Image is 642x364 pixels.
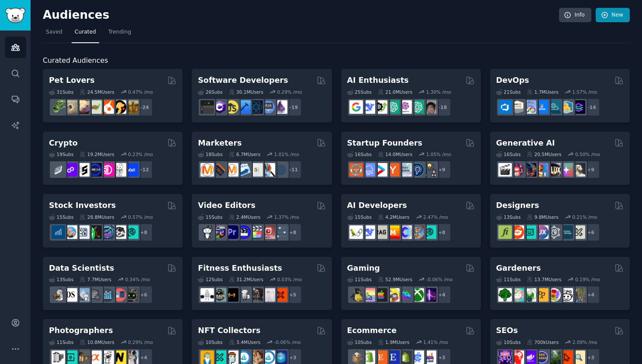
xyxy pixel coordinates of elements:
img: Trading [88,225,102,239]
img: AskMarketing [225,163,238,177]
div: 25 Sub s [347,89,372,95]
img: GoogleSearchConsole [559,350,573,364]
img: VideoEditors [237,225,251,239]
img: ecommercemarketing [411,350,424,364]
div: + 11 [283,160,302,179]
a: Curated [72,25,99,43]
div: -0.06 % /mo [426,276,453,282]
div: 0.47 % /mo [128,89,153,95]
div: 30.1M Users [229,89,263,95]
img: chatgpt_promptDesign [386,100,400,114]
div: 1.7M Users [527,89,559,95]
div: + 6 [135,286,153,304]
img: GardenersWorld [572,288,585,302]
img: LangChain [349,225,363,239]
img: datasets [113,288,126,302]
img: chatgpt_prompts_ [411,100,424,114]
img: AIDevelopersSociety [423,225,436,239]
div: 2.09 % /mo [573,339,597,345]
div: 12 Sub s [198,276,222,282]
img: reviewmyshopify [398,350,412,364]
img: turtle [88,100,102,114]
img: PlatformEngineers [572,100,585,114]
div: 10 Sub s [347,339,372,345]
img: Forex [76,225,90,239]
img: ethstaker [76,163,90,177]
img: dataengineering [88,288,102,302]
img: OpenseaMarket [262,350,275,364]
img: typography [498,225,512,239]
div: 3.4M Users [229,339,261,345]
div: 1.05 % /mo [426,151,451,157]
img: Etsy [374,350,387,364]
img: web3 [88,163,102,177]
h2: Generative AI [496,138,555,149]
div: + 4 [433,286,451,304]
div: 1.41 % /mo [423,339,448,345]
img: SEO_Digital_Marketing [498,350,512,364]
img: NFTmarket [225,350,238,364]
img: OpenSeaNFT [237,350,251,364]
div: 0.23 % /mo [128,151,153,157]
img: seogrowth [523,350,536,364]
div: 0.34 % /mo [125,276,150,282]
div: 0.19 % /mo [575,276,600,282]
a: Saved [43,25,66,43]
img: swingtrading [113,225,126,239]
div: 19.2M Users [79,151,114,157]
img: finalcutpro [249,225,263,239]
img: GamerPals [386,288,400,302]
img: content_marketing [200,163,214,177]
img: CryptoArt [249,350,263,364]
div: 10.8M Users [79,339,114,345]
img: Docker_DevOps [523,100,536,114]
img: cockatiel [100,100,114,114]
a: New [596,8,630,23]
div: 31.2M Users [229,276,263,282]
img: growmybusiness [423,163,436,177]
img: macgaming [374,288,387,302]
img: ArtificalIntelligence [423,100,436,114]
img: 0xPolygon [64,163,77,177]
img: OpenAIDev [398,100,412,114]
img: TwitchStreaming [423,288,436,302]
img: datascience [64,288,77,302]
h2: AI Enthusiasts [347,75,409,86]
div: 20.5M Users [527,151,561,157]
img: CozyGamers [362,288,375,302]
h2: Startup Founders [347,138,422,149]
img: Entrepreneurship [411,163,424,177]
div: 6.7M Users [229,151,261,157]
div: + 19 [283,98,302,116]
img: dogbreed [125,100,138,114]
h2: DevOps [496,75,529,86]
img: AnalogCommunity [76,350,90,364]
img: gamers [398,288,412,302]
img: WeddingPhotography [125,350,138,364]
img: canon [100,350,114,364]
img: llmops [411,225,424,239]
div: + 24 [135,98,153,116]
div: 11 Sub s [347,276,372,282]
div: 1.57 % /mo [572,89,597,95]
img: gopro [200,225,214,239]
img: ethfinance [52,163,65,177]
div: 10 Sub s [496,339,521,345]
img: Local_SEO [547,350,561,364]
h2: Ecommerce [347,325,397,336]
img: TechSEO [511,350,524,364]
div: 9.8M Users [527,214,559,220]
img: StocksAndTrading [100,225,114,239]
img: UrbanGardening [559,288,573,302]
div: + 18 [433,98,451,116]
img: technicalanalysis [125,225,138,239]
img: DeepSeek [362,100,375,114]
img: ycombinator [386,163,400,177]
h2: Crypto [49,138,78,149]
div: 700k Users [527,339,559,345]
div: + 8 [135,223,153,242]
img: fitness30plus [249,288,263,302]
img: UI_Design [523,225,536,239]
img: premiere [225,225,238,239]
img: MachineLearning [52,288,65,302]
